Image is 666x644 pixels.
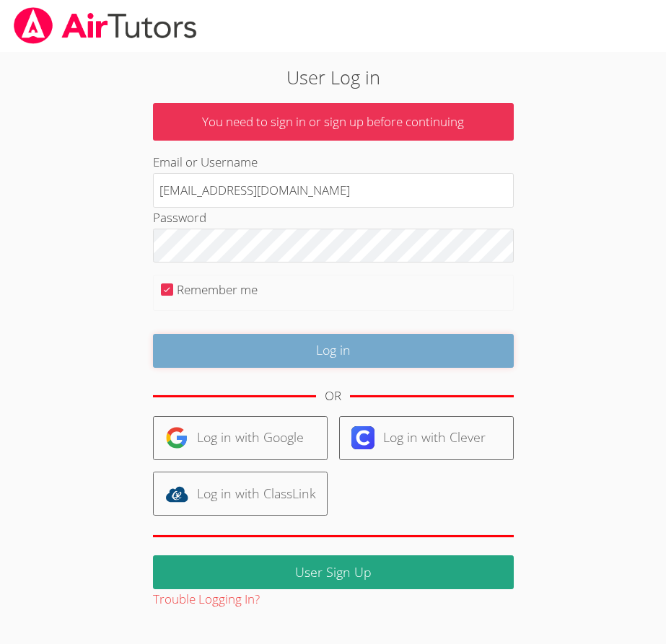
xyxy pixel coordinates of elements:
img: airtutors_banner-c4298cdbf04f3fff15de1276eac7730deb9818008684d7c2e4769d2f7ddbe033.png [12,7,198,44]
img: google-logo-50288ca7cdecda66e5e0955fdab243c47b7ad437acaf1139b6f446037453330a.svg [165,426,188,449]
a: Log in with ClassLink [153,472,328,516]
img: clever-logo-6eab21bc6e7a338710f1a6ff85c0baf02591cd810cc4098c63d3a4b26e2feb20.svg [351,426,374,449]
p: You need to sign in or sign up before continuing [153,103,514,141]
div: OR [325,386,341,407]
img: classlink-logo-d6bb404cc1216ec64c9a2012d9dc4662098be43eaf13dc465df04b49fa7ab582.svg [165,482,188,506]
a: Log in with Clever [339,416,514,460]
input: Log in [153,334,514,368]
a: Log in with Google [153,416,328,460]
label: Password [153,209,206,226]
label: Email or Username [153,154,258,170]
label: Remember me [177,281,258,298]
a: User Sign Up [153,555,514,589]
h2: User Log in [93,63,573,91]
button: Trouble Logging In? [153,589,260,610]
